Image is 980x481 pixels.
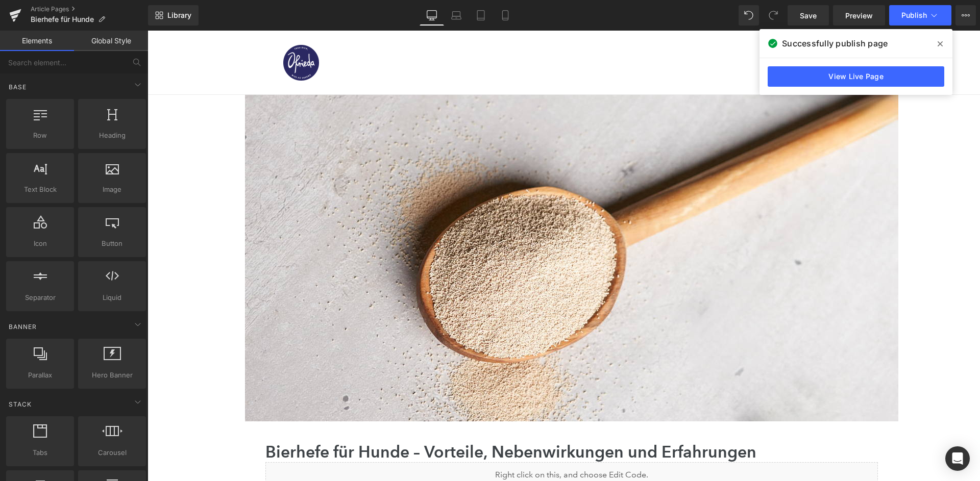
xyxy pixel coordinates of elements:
[9,184,71,195] span: Text Block
[9,238,71,249] span: Icon
[81,238,143,249] span: Button
[167,11,191,20] span: Library
[632,21,654,43] summary: Suchen
[9,447,71,458] span: Tabs
[31,15,94,23] span: Bierhefe für Hunde
[118,411,730,432] h1: Bierhefe für Hunde – Vorteile, Nebenwirkungen und Erfahrungen
[493,5,518,26] a: Mobile
[31,5,148,13] a: Article Pages
[763,5,783,26] button: Redo
[444,5,469,26] a: Laptop
[8,82,28,92] span: Base
[782,37,888,49] span: Successfully publish page
[420,5,444,26] a: Desktop
[845,10,873,21] span: Preview
[955,5,976,26] button: More
[132,10,175,54] a: Ofrieda
[81,184,143,195] span: Image
[739,5,759,26] button: Undo
[81,370,143,381] span: Hero Banner
[945,446,970,471] div: Open Intercom Messenger
[81,130,143,141] span: Heading
[901,11,927,19] span: Publish
[81,292,143,303] span: Liquid
[136,14,171,50] img: Ofrieda
[800,10,817,21] span: Save
[148,5,199,26] a: New Library
[469,5,493,26] a: Tablet
[97,64,751,391] img: Morosche Karottensuppe Hund
[9,292,71,303] span: Separator
[8,399,33,409] span: Stack
[9,370,71,381] span: Parallax
[8,322,38,332] span: Banner
[768,66,944,87] a: View Live Page
[81,447,143,458] span: Carousel
[74,31,148,51] a: Global Style
[833,5,885,26] a: Preview
[9,130,71,141] span: Row
[889,5,951,26] button: Publish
